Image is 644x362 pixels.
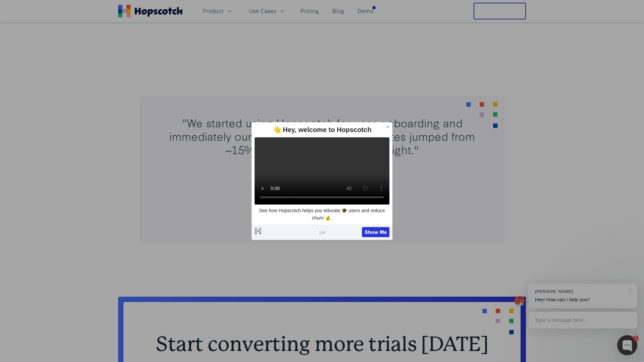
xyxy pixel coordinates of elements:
[160,116,484,156] div: "We started using Hopscotch for user onboarding and immediately our onboarding completion rates j...
[298,5,322,16] a: Pricing
[145,334,499,354] h2: Start converting more trials [DATE]
[633,336,639,341] div: 1
[203,7,223,15] span: Product
[515,296,525,306] img: Mark Spera
[319,229,325,235] span: 1 / 4
[255,125,389,134] div: 👋 Hey, welcome to Hopscotch
[362,227,389,237] button: Show Me
[199,5,237,16] button: Product
[528,312,637,328] div: Type a message here...
[330,5,347,16] a: Blog
[255,207,389,222] p: See how Hopscotch helps you educate 🎓 users and reduce churn 💰.
[535,296,631,303] p: Hey! How can I help you?
[474,3,526,19] button: Free Trial
[249,7,276,15] span: Use Cases
[118,5,182,17] a: Home
[355,5,376,16] a: Demo
[535,288,624,295] div: [PERSON_NAME]
[245,5,290,16] button: Use Cases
